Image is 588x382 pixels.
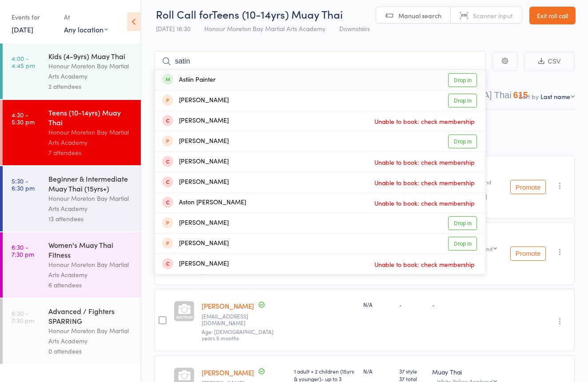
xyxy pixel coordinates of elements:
div: Women's Muay Thai Fitness [48,240,133,259]
div: Honour Moreton Bay Martial Arts Academy [48,259,133,280]
div: 6 attendees [48,280,133,290]
a: Drop in [448,135,477,148]
div: [PERSON_NAME] [162,177,229,187]
span: Unable to book: check membership [372,258,477,271]
button: CSV [524,52,575,71]
a: Drop in [448,237,477,251]
div: N/A [363,367,392,375]
button: Promote [510,180,546,194]
div: Advanced / Fighters SPARRING [48,306,133,326]
div: 0 attendees [48,346,133,356]
div: Events for [12,10,55,24]
a: [PERSON_NAME] [202,301,254,310]
span: Unable to book: check membership [372,176,477,189]
span: Unable to book: check membership [372,155,477,169]
div: 615 [513,90,528,100]
div: Kids (4-9yrs) Muay Thai [48,51,133,61]
div: Aston [PERSON_NAME] [162,198,246,208]
div: [PERSON_NAME] [162,259,229,269]
div: 13 attendees [48,214,133,224]
a: Drop in [448,94,477,107]
a: [DATE] [12,24,33,34]
div: Astiin Painter [162,75,215,85]
div: Muay Thai [432,367,503,376]
a: 4:30 -5:30 pmTeens (10-14yrs) Muay ThaiHonour Moreton Bay Martial Arts Academy7 attendees [3,100,141,165]
div: [PERSON_NAME] [162,136,229,147]
div: [PERSON_NAME] [162,239,229,249]
div: Honour Moreton Bay Martial Arts Academy [48,61,133,81]
time: 4:00 - 4:45 pm [12,55,35,69]
time: 4:30 - 5:30 pm [12,111,35,125]
time: 5:30 - 6:30 pm [12,177,35,191]
div: [PERSON_NAME] [162,218,229,228]
span: Scanner input [473,11,513,20]
a: 6:30 -7:30 pmAdvanced / Fighters SPARRINGHonour Moreton Bay Martial Arts Academy0 attendees [3,298,141,364]
input: Search by name [155,51,486,72]
span: Unable to book: check membership [372,196,477,210]
button: Promote [510,247,546,261]
div: At [64,10,108,24]
a: 6:30 -7:30 pmWomen's Muay Thai FitnessHonour Moreton Bay Martial Arts Academy6 attendees [3,232,141,298]
div: Honour Moreton Bay Martial Arts Academy [48,326,133,346]
a: Exit roll call [529,7,576,24]
div: Last name [540,92,570,101]
time: 6:30 - 7:30 pm [12,310,34,324]
span: Downstairs [339,24,370,33]
div: - [399,301,425,308]
time: 6:30 - 7:30 pm [12,243,34,258]
span: Age: [DEMOGRAPHIC_DATA] years 5 months [202,328,274,342]
div: [PERSON_NAME] [162,157,229,167]
span: Unable to book: check membership [372,115,477,128]
div: Honour Moreton Bay Martial Arts Academy [48,127,133,147]
div: [PERSON_NAME] [162,95,229,106]
span: [DATE] 16:30 [156,24,191,33]
div: Any location [64,24,108,34]
span: 37 style [399,367,425,375]
label: Sort by [519,92,539,101]
div: White Yellow Armband [437,246,493,251]
div: Honour Moreton Bay Martial Arts Academy [48,193,133,214]
div: 2 attendees [48,81,133,92]
div: Beginner & Intermediate Muay Thai (15yrs+) [48,174,133,193]
small: Totalcleanqld@outlook.com [202,313,287,326]
div: - [432,301,503,308]
a: Drop in [448,216,477,230]
div: Teens (10-14yrs) Muay Thai [48,107,133,127]
div: 7 attendees [48,147,133,158]
div: N/A [363,301,392,308]
span: Teens (10-14yrs) Muay Thai [212,7,343,21]
span: Honour Moreton Bay Martial Arts Academy [204,24,326,33]
span: Manual search [398,11,441,20]
a: [PERSON_NAME] [202,368,254,377]
span: Roll Call for [156,7,212,21]
a: Drop in [448,73,477,87]
a: 5:30 -6:30 pmBeginner & Intermediate Muay Thai (15yrs+)Honour Moreton Bay Martial Arts Academy13 ... [3,166,141,231]
a: 4:00 -4:45 pmKids (4-9yrs) Muay ThaiHonour Moreton Bay Martial Arts Academy2 attendees [3,44,141,99]
div: [PERSON_NAME] [162,116,229,126]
